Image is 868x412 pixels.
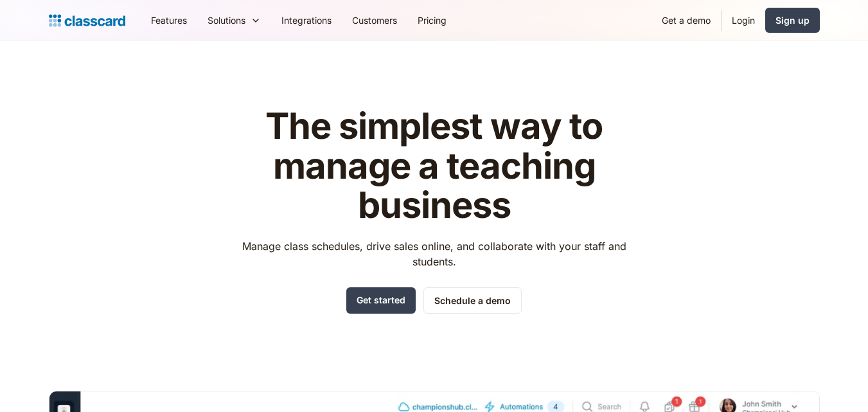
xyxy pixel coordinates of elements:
a: Pricing [407,6,457,35]
a: Customers [342,6,407,35]
div: Sign up [775,13,810,27]
a: Get started [346,287,416,314]
a: Logo [49,12,125,30]
a: Login [722,6,765,35]
a: Sign up [765,8,820,33]
a: Schedule a demo [423,287,522,314]
h1: The simplest way to manage a teaching business [230,107,638,226]
a: Features [141,6,197,35]
div: Solutions [197,6,271,35]
a: Integrations [271,6,342,35]
a: Get a demo [651,6,721,35]
div: Solutions [208,13,245,27]
p: Manage class schedules, drive sales online, and collaborate with your staff and students. [230,238,638,269]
